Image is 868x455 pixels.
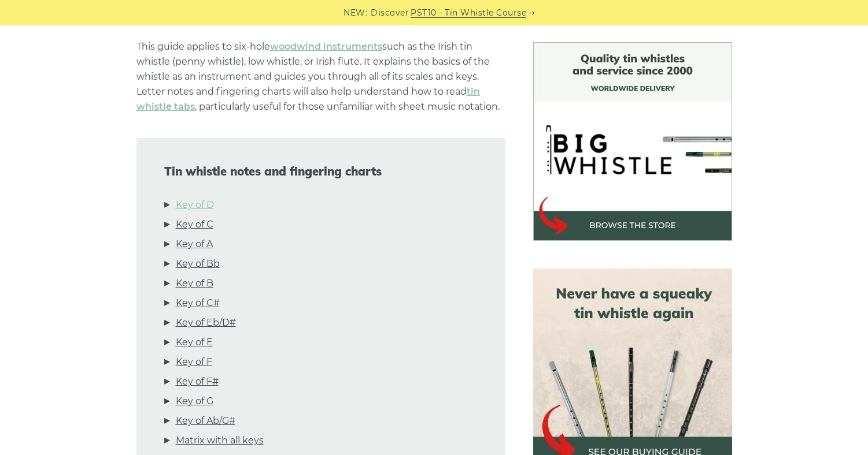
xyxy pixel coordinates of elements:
[371,6,409,20] span: Discover
[176,217,213,232] a: Key of C
[176,335,213,350] a: Key of E
[270,41,382,52] a: woodwind instruments
[176,256,220,271] a: Key of Bb
[136,39,505,114] p: This guide applies to six-hole such as the Irish tin whistle (penny whistle), low whistle, or Iri...
[176,394,213,409] a: Key of G
[176,433,264,448] a: Matrix with all keys
[176,276,213,291] a: Key of B
[411,6,526,20] a: PST10 - Tin Whistle Course
[164,165,478,178] span: Tin whistle notes and fingering charts
[533,42,732,241] img: BigWhistle Tin Whistle Store
[176,413,235,428] a: Key of Ab/G#
[176,237,213,252] a: Key of A
[176,315,236,330] a: Key of Eb/D#
[176,296,220,311] a: Key of C#
[176,374,219,389] a: Key of F#
[176,355,212,370] a: Key of F
[176,197,214,212] a: Key of D
[343,6,367,20] span: NEW:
